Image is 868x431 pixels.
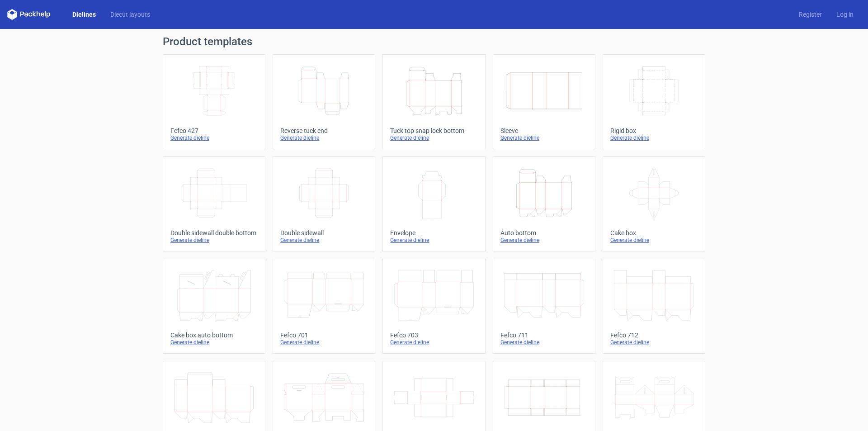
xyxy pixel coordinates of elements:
a: SleeveGenerate dieline [493,54,595,149]
a: Reverse tuck endGenerate dieline [273,54,375,149]
a: Fefco 703Generate dieline [382,259,485,354]
div: Generate dieline [500,237,588,244]
div: Cake box [610,229,698,237]
div: Generate dieline [170,339,258,346]
div: Double sidewall [280,229,368,237]
a: Auto bottomGenerate dieline [493,156,595,251]
a: Diecut layouts [103,10,157,19]
a: Rigid boxGenerate dieline [603,54,705,149]
a: Log in [829,10,861,19]
div: Double sidewall double bottom [170,229,258,237]
div: Fefco 712 [610,332,698,339]
div: Sleeve [500,127,588,134]
div: Generate dieline [610,134,698,142]
div: Fefco 703 [390,332,477,339]
a: Double sidewallGenerate dieline [273,156,375,251]
div: Fefco 711 [500,332,588,339]
a: Dielines [65,10,103,19]
a: Tuck top snap lock bottomGenerate dieline [382,54,485,149]
a: Fefco 427Generate dieline [163,54,265,149]
div: Tuck top snap lock bottom [390,127,477,134]
a: Cake box auto bottomGenerate dieline [163,259,265,354]
a: Register [792,10,829,19]
a: EnvelopeGenerate dieline [382,156,485,251]
div: Generate dieline [170,237,258,244]
div: Generate dieline [280,237,368,244]
div: Auto bottom [500,229,588,237]
div: Generate dieline [390,237,477,244]
div: Reverse tuck end [280,127,368,134]
div: Rigid box [610,127,698,134]
a: Fefco 701Generate dieline [273,259,375,354]
div: Cake box auto bottom [170,332,258,339]
a: Fefco 712Generate dieline [603,259,705,354]
h1: Product templates [163,36,705,47]
div: Generate dieline [280,339,368,346]
div: Generate dieline [500,134,588,142]
div: Fefco 701 [280,332,368,339]
div: Generate dieline [170,134,258,142]
div: Envelope [390,229,477,237]
div: Generate dieline [280,134,368,142]
div: Generate dieline [610,339,698,346]
div: Fefco 427 [170,127,258,134]
div: Generate dieline [500,339,588,346]
a: Cake boxGenerate dieline [603,156,705,251]
a: Fefco 711Generate dieline [493,259,595,354]
div: Generate dieline [390,134,477,142]
a: Double sidewall double bottomGenerate dieline [163,156,265,251]
div: Generate dieline [610,237,698,244]
div: Generate dieline [390,339,477,346]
